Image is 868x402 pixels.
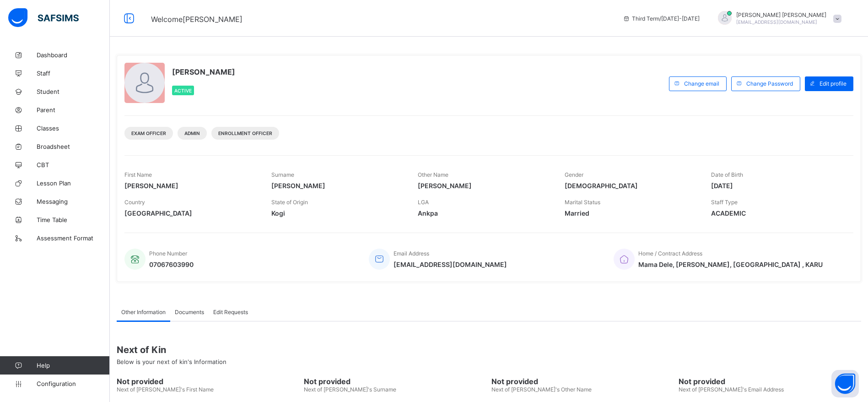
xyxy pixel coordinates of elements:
span: Help [37,362,109,369]
span: Staff Type [711,199,738,206]
span: [EMAIL_ADDRESS][DOMAIN_NAME] [394,261,507,268]
span: Phone Number [149,250,187,257]
span: [PERSON_NAME] [172,67,235,76]
span: First Name [124,171,152,178]
span: [GEOGRAPHIC_DATA] [124,209,258,217]
span: Classes [37,125,110,132]
span: Exam Officer [131,130,166,136]
span: Not provided [117,377,299,386]
img: safsims [8,8,79,27]
div: MOHAMMEDIDRIS [709,11,846,26]
span: Broadsheet [37,143,110,150]
span: Not provided [491,377,674,386]
span: Mama Dele, [PERSON_NAME], [GEOGRAPHIC_DATA] , KARU [638,261,823,268]
span: Next of [PERSON_NAME]'s First Name [117,386,214,393]
span: Staff [37,70,110,77]
button: Open asap [831,370,859,397]
span: [EMAIL_ADDRESS][DOMAIN_NAME] [736,19,817,25]
span: Marital Status [565,199,600,206]
span: Not provided [304,377,486,386]
span: Married [565,209,698,217]
span: Date of Birth [711,171,743,178]
span: Welcome [PERSON_NAME] [151,15,243,24]
span: Next of [PERSON_NAME]'s Email Address [679,386,784,393]
span: Next of Kin [117,344,861,355]
span: Lesson Plan [37,179,110,187]
span: Documents [175,309,204,315]
span: Parent [37,106,110,114]
span: Active [174,88,192,93]
span: Email Address [394,250,429,257]
span: Gender [565,171,583,178]
span: Admin [184,130,200,136]
span: Next of [PERSON_NAME]'s Other Name [491,386,592,393]
span: 07067603990 [149,261,194,268]
span: Next of [PERSON_NAME]'s Surname [304,386,396,393]
span: Time Table [37,216,110,223]
span: Messaging [37,198,110,205]
span: ACADEMIC [711,209,844,217]
span: Student [37,88,110,95]
span: Not provided [679,377,861,386]
span: Dashboard [37,51,110,59]
span: [PERSON_NAME] [124,182,258,190]
span: session/term information [623,15,700,22]
span: [DATE] [711,182,844,190]
span: Kogi [271,209,404,217]
span: Change email [684,80,719,87]
span: Enrollment Officer [218,130,272,136]
span: [PERSON_NAME] [PERSON_NAME] [736,11,826,18]
span: Assessment Format [37,234,110,242]
span: Other Name [418,171,448,178]
span: [DEMOGRAPHIC_DATA] [565,182,698,190]
span: Ankpa [418,209,551,217]
span: Below is your next of kin's Information [117,358,226,365]
span: LGA [418,199,429,206]
span: Change Password [746,80,793,87]
span: [PERSON_NAME] [418,182,551,190]
span: State of Origin [271,199,308,206]
span: Configuration [37,380,109,387]
span: Home / Contract Address [638,250,702,257]
span: CBT [37,161,110,168]
span: Surname [271,171,294,178]
span: Edit Requests [213,309,248,315]
span: Other Information [121,309,166,315]
span: [PERSON_NAME] [271,182,404,190]
span: Country [124,199,145,206]
span: Edit profile [819,80,846,87]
